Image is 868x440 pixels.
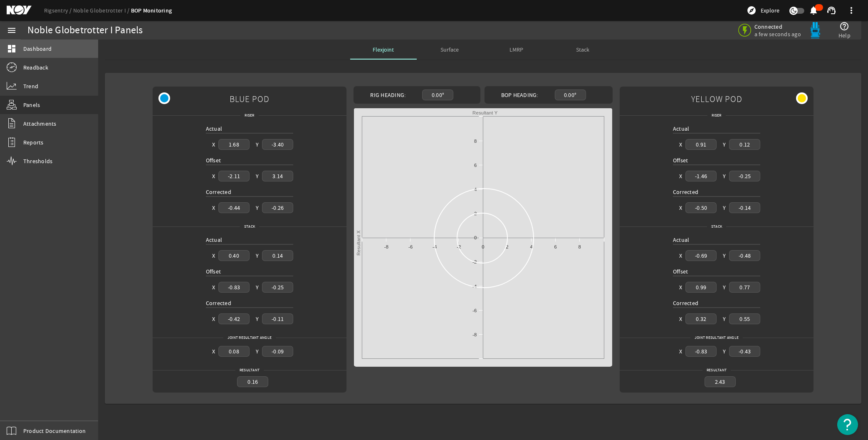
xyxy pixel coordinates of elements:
span: Actual [673,236,690,244]
mat-icon: help_outline [840,21,850,31]
mat-icon: dashboard [7,44,17,54]
div: -0.25 [262,282,293,292]
span: ° [574,91,576,99]
div: Y [256,347,259,355]
button: Open Resource Center [837,414,858,435]
span: Attachments [23,119,57,128]
mat-icon: explore [747,5,757,15]
span: Joint Resultant Angle [690,333,743,342]
text: 8 [578,244,581,249]
div: Y [723,283,726,291]
div: Y [256,283,259,291]
div: -2.11 [218,171,250,181]
span: Actual [206,236,223,244]
div: -1.46 [685,171,717,181]
span: Flexjoint [373,47,394,52]
div: Y [256,315,259,323]
span: Thresholds [23,157,53,165]
div: BOP Heading: [488,91,551,99]
img: Bluepod.svg [807,22,823,39]
div: Noble Globetrotter I Panels [27,26,143,35]
span: Resultant [702,366,731,374]
button: Explore [743,4,783,17]
span: Trend [23,82,38,90]
div: X [212,347,215,355]
text: -4 [433,244,437,249]
div: 0.40 [218,250,250,261]
div: 0.99 [685,282,717,292]
span: Explore [761,6,779,15]
span: Corrected [673,299,698,307]
div: X [679,251,682,260]
div: Rig Heading: [357,91,419,99]
span: LMRP [509,47,523,52]
a: BOP Monitoring [131,7,172,15]
div: 0.77 [729,282,760,292]
div: X [679,172,682,180]
mat-icon: notifications [809,5,819,15]
div: -0.26 [262,202,293,213]
div: 0.00 [422,89,453,100]
span: Joint Resultant Angle [223,333,276,342]
div: 2.43 [705,376,736,387]
span: BLUE POD [230,89,270,108]
div: X [679,140,682,149]
div: Y [256,251,259,260]
div: -0.83 [685,346,717,356]
text: Resultant X [356,230,361,256]
text: -6 [472,308,477,313]
div: Y [256,172,259,180]
span: Offset [206,268,221,275]
div: Y [723,172,726,180]
div: -0.48 [729,250,760,261]
div: 0.14 [262,250,293,261]
div: -0.14 [729,202,760,213]
a: Noble Globetrotter I [73,7,131,14]
span: Resultant [235,366,264,374]
text: 6 [554,244,556,249]
div: 0.00 [555,89,586,100]
span: Corrected [206,188,231,196]
span: Actual [673,125,690,132]
span: YELLOW POD [691,89,742,108]
div: -0.44 [218,202,250,213]
span: Product Documentation [23,427,86,435]
span: a few seconds ago [754,30,801,38]
span: Offset [206,157,221,164]
div: -0.50 [685,202,717,213]
span: Help [838,31,851,40]
div: X [679,347,682,355]
div: 1.68 [218,139,250,149]
span: Corrected [206,299,231,307]
div: Y [256,140,259,149]
text: 6 [474,163,477,168]
div: 3.14 [262,171,293,181]
div: X [212,251,215,260]
span: Dashboard [23,45,52,53]
text: -8 [472,332,477,337]
div: -0.25 [729,171,760,181]
span: Surface [441,47,459,52]
div: -3.40 [262,139,293,149]
div: 0.32 [685,313,717,324]
div: -0.83 [218,282,250,292]
div: X [679,283,682,291]
text: -6 [408,244,412,249]
div: X [679,204,682,212]
div: X [212,140,215,149]
div: Y [723,140,726,149]
div: Y [723,347,726,355]
text: 8 [474,139,477,144]
span: Connected [754,23,801,30]
div: -0.11 [262,313,293,324]
div: Y [723,251,726,260]
div: Y [256,204,259,212]
button: more_vert [841,0,861,20]
mat-icon: menu [7,25,17,35]
span: Readback [23,63,48,72]
div: -0.43 [729,346,760,356]
span: Actual [206,125,223,132]
span: Corrected [673,188,698,196]
span: Riser [240,111,258,119]
mat-icon: support_agent [826,5,836,15]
